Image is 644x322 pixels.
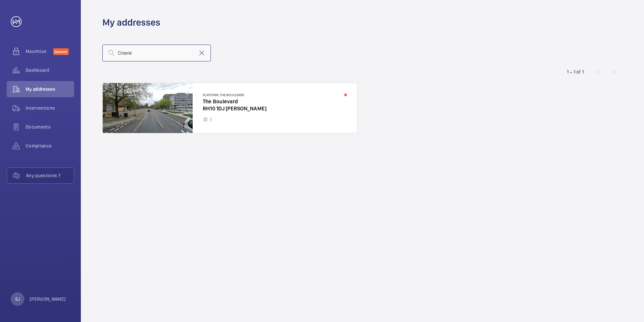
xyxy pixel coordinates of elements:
[26,86,74,92] span: My addresses
[567,69,584,75] div: 1 – 1 of 1
[26,172,74,179] span: Any questions ?
[26,105,74,111] span: Interventions
[26,142,74,149] span: Compliance
[26,48,53,55] span: Maximize
[15,296,20,302] p: SJ
[102,16,160,29] h1: My addresses
[26,124,74,130] span: Documents
[26,67,74,74] span: Dashboard
[30,296,66,302] p: [PERSON_NAME]
[102,45,211,61] input: Search by address
[53,48,69,55] span: Discover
